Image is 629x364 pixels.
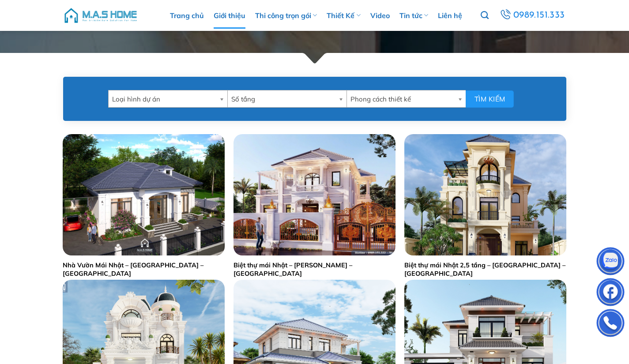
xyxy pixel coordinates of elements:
a: Giới thiệu [214,2,245,29]
a: Tìm kiếm [481,6,489,25]
span: Loại hình dự án [112,90,216,108]
span: 0989.151.333 [512,8,567,23]
img: Facebook [597,280,624,307]
img: Thiết kế biệt thự mái Nhật - Anh Tùng - Bắc Ninh | MasHome [404,134,566,255]
img: M.A.S HOME – Tổng Thầu Thiết Kế Và Xây Nhà Trọn Gói [63,2,138,29]
a: Biệt thự mái Nhật 2,5 tầng – [GEOGRAPHIC_DATA] – [GEOGRAPHIC_DATA] [404,261,566,278]
a: Biệt thự mái Nhật – [PERSON_NAME] – [GEOGRAPHIC_DATA] [234,261,395,278]
a: 0989.151.333 [497,7,568,24]
img: Phone [597,311,624,338]
a: Liên hệ [438,2,462,29]
img: Nhà mái nhật cấp 4 [63,134,225,255]
a: Video [370,2,390,29]
a: Nhà Vườn Mái Nhật – [GEOGRAPHIC_DATA] – [GEOGRAPHIC_DATA] [63,261,225,278]
a: Thiết Kế [327,2,360,29]
span: Phong cách thiết kế [350,90,454,108]
span: Số tầng [231,90,335,108]
a: Thi công trọn gói [255,2,317,29]
img: Thiết kế biệt thự anh Mạnh - Thái Bình | MasHome [234,134,395,255]
img: Zalo [597,249,624,276]
a: Tin tức [399,2,428,29]
button: Tìm kiếm [466,90,514,108]
a: Trang chủ [170,2,204,29]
